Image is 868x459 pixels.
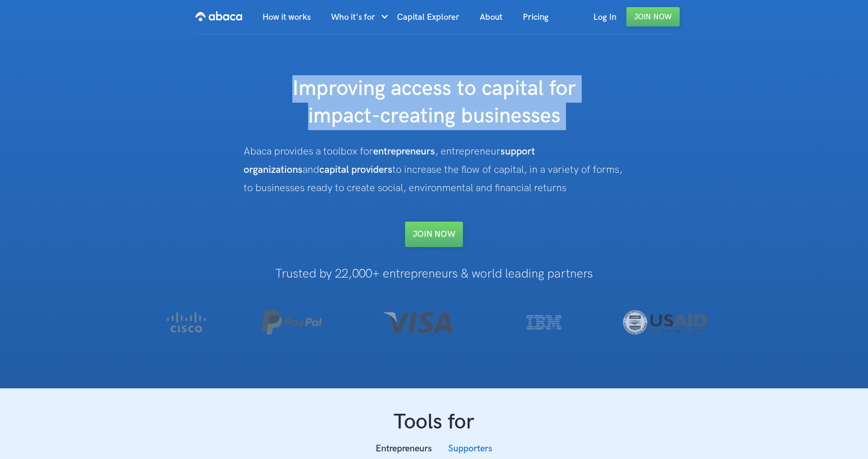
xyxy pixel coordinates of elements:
[130,409,738,436] h1: Tools for
[405,222,463,247] a: Join NOW
[319,164,392,176] strong: capital providers
[130,267,738,281] h1: Trusted by 22,000+ entrepreneurs & world leading partners
[195,8,242,24] img: Abaca logo
[373,145,435,158] strong: entrepreneurs
[448,441,492,456] div: Supporters
[244,142,624,197] div: Abaca provides a toolbox for , entrepreneur and to increase the flow of capital, in a variety of ...
[231,75,637,130] h1: Improving access to capital for impact-creating businesses
[626,7,680,26] a: Join Now
[376,441,432,456] div: Entrepreneurs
